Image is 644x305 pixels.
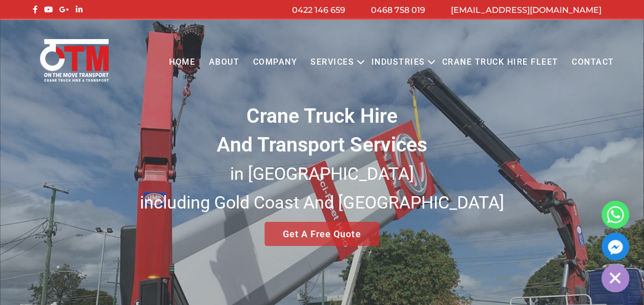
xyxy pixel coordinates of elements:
a: About [202,48,246,77]
a: Home [162,48,202,77]
a: Get A Free Quote [264,222,379,246]
a: Services [304,48,361,77]
a: [EMAIL_ADDRESS][DOMAIN_NAME] [451,5,601,15]
a: Whatsapp [601,201,629,228]
a: Contact [565,48,621,77]
small: in [GEOGRAPHIC_DATA] including Gold Coast And [GEOGRAPHIC_DATA] [140,163,504,213]
a: 0422 146 659 [292,5,345,15]
a: COMPANY [246,48,304,77]
a: Facebook_Messenger [601,233,629,260]
a: Industries [364,48,431,77]
a: Crane Truck Hire Fleet [435,48,565,77]
a: 0468 758 019 [371,5,425,15]
img: Otmtransport [38,38,111,83]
